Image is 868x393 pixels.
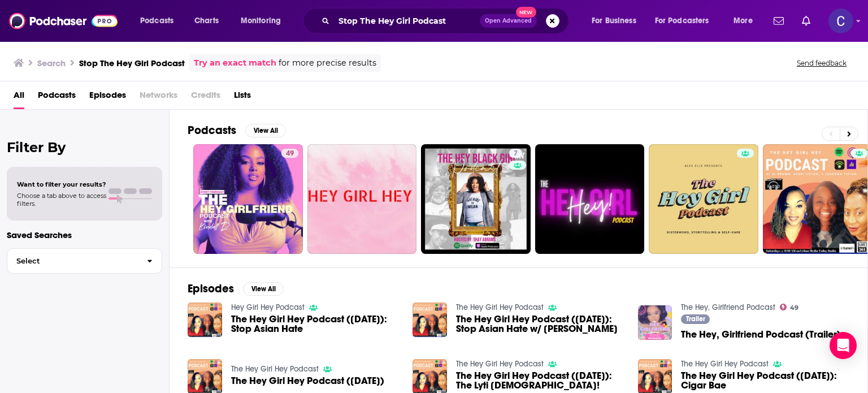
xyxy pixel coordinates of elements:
a: All [14,86,24,109]
h2: Episodes [188,282,234,296]
span: Networks [140,86,177,109]
span: The Hey Girl Hey Podcast ([DATE]): Stop Asian Hate [231,314,400,334]
img: The Hey Girl Hey Podcast (March 20): Stop Asian Hate w/ Kym Wood [413,303,447,337]
img: The Hey Girl Hey Podcast (March 20): Stop Asian Hate [188,303,222,337]
span: The Hey Girl Hey Podcast ([DATE]): Cigar Bae [681,371,849,390]
a: 49 [281,149,298,158]
h2: Filter By [7,139,162,156]
button: Open AdvancedNew [480,14,537,28]
a: 49 [780,304,798,310]
a: EpisodesView All [188,282,284,296]
span: Trailer [686,316,705,322]
img: User Profile [828,8,853,33]
button: View All [243,282,284,296]
a: The Hey Girl Hey Podcast [231,364,319,374]
span: For Podcasters [655,13,709,29]
span: Choose a tab above to access filters. [17,192,106,208]
button: Show profile menu [828,8,853,33]
span: More [734,13,753,29]
a: Show notifications dropdown [769,11,788,31]
a: The Hey Girl Hey Podcast (March 20): Stop Asian Hate w/ Kym Wood [456,314,624,334]
button: Select [7,248,162,274]
span: 49 [286,148,294,159]
a: The Hey Girl Hey Podcast [456,359,544,369]
span: For Business [592,13,636,29]
div: Search podcasts, credits, & more... [314,8,580,34]
a: The Hey Girl Hey Podcast [681,359,769,369]
img: Podchaser - Follow, Share and Rate Podcasts [9,10,118,32]
span: Charts [194,13,219,29]
button: open menu [726,12,767,30]
h2: Podcasts [188,123,236,137]
button: open menu [648,12,726,30]
a: The Hey Girl Hey Podcast [456,303,544,312]
button: View All [245,124,286,137]
span: 7 [514,148,518,159]
span: Select [7,257,138,265]
a: 7 [421,144,531,254]
a: 49 [193,144,303,254]
a: Charts [187,12,225,30]
button: open menu [233,12,296,30]
div: Open Intercom Messenger [830,332,857,359]
span: Want to filter your results? [17,180,106,188]
a: Episodes [89,86,126,109]
button: Send feedback [793,58,850,68]
a: Try an exact match [194,57,276,70]
span: The Hey Girl Hey Podcast ([DATE]): Stop Asian Hate w/ [PERSON_NAME] [456,314,624,334]
a: 7 [509,149,522,158]
a: The Hey, Girlfriend Podcast [681,303,775,312]
button: open menu [584,12,650,30]
p: Saved Searches [7,230,162,240]
img: The Hey, Girlfriend Podcast (Trailer) [638,305,672,340]
span: Logged in as publicityxxtina [828,8,853,33]
a: Podcasts [38,86,76,109]
a: The Hey Girl Hey Podcast (May 30) [231,376,384,386]
input: Search podcasts, credits, & more... [334,12,480,30]
span: Podcasts [140,13,173,29]
button: open menu [132,12,188,30]
a: Show notifications dropdown [797,11,815,31]
span: New [516,7,536,18]
a: PodcastsView All [188,123,286,137]
span: The Hey Girl Hey Podcast ([DATE]): The Lyti [DEMOGRAPHIC_DATA]! [456,371,624,390]
a: Hey Girl Hey Podcast [231,303,305,312]
h3: Stop The Hey Girl Podcast [79,58,185,68]
span: for more precise results [279,57,376,70]
a: The Hey Girl Hey Podcast (March 20): Stop Asian Hate [231,314,400,334]
span: 49 [790,305,798,310]
span: The Hey Girl Hey Podcast ([DATE]) [231,376,384,386]
span: Monitoring [241,13,281,29]
a: The Hey, Girlfriend Podcast (Trailer) [681,330,841,339]
a: Lists [234,86,251,109]
h3: Search [37,58,66,68]
span: Credits [191,86,220,109]
span: Open Advanced [485,18,532,24]
a: The Hey Girl Hey Podcast (OCT 30): The Lyti Chick! [456,371,624,390]
a: The Hey Girl Hey Podcast (AUG 27): Cigar Bae [681,371,849,390]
